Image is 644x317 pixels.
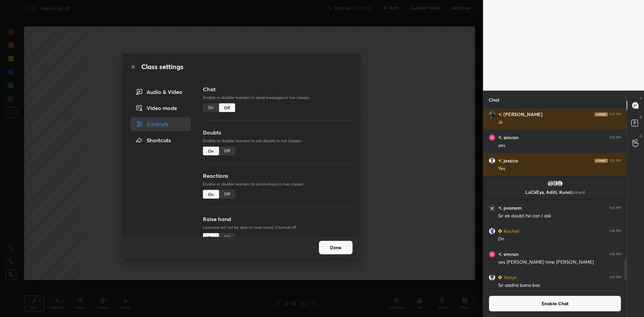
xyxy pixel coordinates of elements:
h6: simran [502,134,519,141]
img: no-rating-badge.077c3623.svg [498,253,502,256]
img: default.png [552,180,558,187]
div: Shortcuts [130,134,191,147]
div: Controls [130,117,191,131]
p: Enable or disable learners to ask doubts in live classes [203,138,353,144]
div: 1:05 PM [609,159,621,163]
div: 1:05 PM [609,112,621,116]
p: Enable or disable learners to send emojis in live classes [203,181,353,187]
span: joined [572,189,585,195]
div: On [203,190,219,199]
div: Yes [498,165,621,172]
img: no-rating-badge.077c3623.svg [498,159,502,163]
img: no-rating-badge.077c3623.svg [498,113,502,116]
h3: Raise hand [203,215,353,223]
div: Jii [498,119,621,126]
img: iconic-dark.1390631f.png [594,159,608,163]
h6: poonam [502,204,522,211]
div: 1:07 PM [609,275,621,279]
p: Enable or disable learners to send messages in live classes [203,95,353,101]
img: e081d6ffe506448fb3657e19dbd1fe7f.jpg [489,205,495,211]
div: Sir aadha bana bas [498,282,621,289]
div: On [203,233,219,242]
div: 1:06 PM [609,229,621,233]
p: Chat [483,91,505,109]
p: LuCkEys, Aditi, Kunal [489,190,621,195]
img: da2292b668a04f33ad6af22171b231da.jpg [489,274,495,281]
div: grid [483,109,627,287]
h3: Chat [203,85,353,93]
img: 3 [489,251,495,258]
h2: Class settings [141,62,183,72]
img: Learner_Badge_beginner_1_8b307cf2a0.svg [498,229,502,233]
img: 3 [489,134,495,141]
h3: Doubts [203,128,353,137]
div: Off [219,233,235,242]
img: 79f10833f4084e3ca6626238b209ba83.jpg [547,180,554,187]
button: Done [319,241,353,254]
img: Learner_Badge_beginner_1_8b307cf2a0.svg [498,275,502,279]
div: Dn [498,236,621,243]
img: a3f23b71c92f45418ee9fc0775c5d51d.jpg [556,180,563,187]
img: 0bb0f8b2a563434aa988e627b8995774.jpg [489,111,495,118]
p: G [639,134,642,139]
div: Off [219,190,235,199]
div: Audio & Video [130,85,191,99]
img: default.png [489,157,495,164]
h6: simran [502,251,519,258]
div: On [203,103,219,112]
h3: Reactions [203,172,353,180]
p: Learners will not be able to raise hand, if turned off [203,224,353,230]
p: D [640,115,642,120]
div: Off [219,103,235,112]
div: 1:06 PM [609,206,621,210]
div: yes [498,142,621,149]
div: On [203,147,219,155]
div: yes [PERSON_NAME] time [PERSON_NAME] [498,259,621,266]
h6: jassica [502,157,518,164]
div: Off [219,147,235,155]
button: Enable Chat [489,296,621,312]
img: iconic-dark.1390631f.png [594,112,608,116]
img: no-rating-badge.077c3623.svg [498,136,502,140]
h6: Aachal [502,227,519,234]
div: Video mode [130,101,191,115]
div: 1:05 PM [609,136,621,140]
img: no-rating-badge.077c3623.svg [498,206,502,210]
div: 1:06 PM [609,252,621,256]
h6: Varun [502,274,517,281]
div: Sir ek doubt he can I ask [498,213,621,219]
h6: [PERSON_NAME] [502,111,543,118]
p: T [640,96,642,101]
img: 49aa05a4aaee4dc69562cc4dc853c094.jpg [489,228,495,234]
